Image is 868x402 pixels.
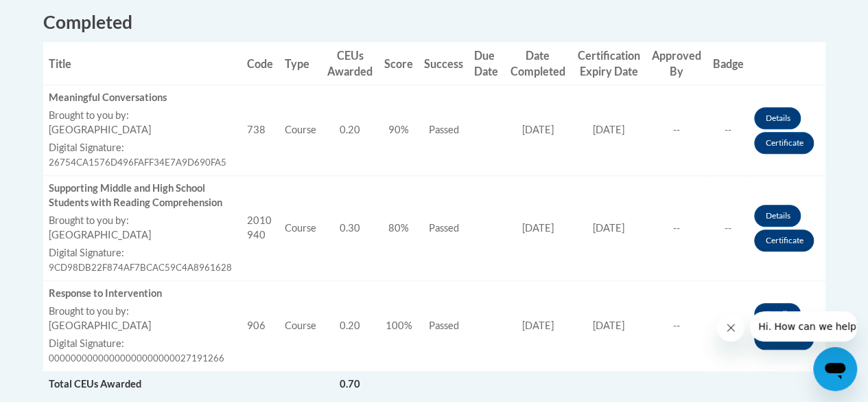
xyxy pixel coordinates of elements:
span: 00000000000000000000000027191266 [49,353,224,364]
td: Course [279,280,322,371]
span: [DATE] [521,124,553,135]
span: [DATE] [521,222,553,234]
td: -- [707,176,749,281]
span: [DATE] [593,320,624,331]
iframe: Message from company [750,311,857,342]
td: 906 [242,280,279,371]
th: Date Completed [504,42,571,85]
a: Details button [754,205,801,227]
label: Brought to you by: [49,214,236,228]
th: Score [379,42,419,85]
span: [DATE] [593,124,624,135]
td: -- [707,280,749,371]
div: Response to Intervention [49,287,236,301]
th: Success [419,42,469,85]
th: Badge [707,42,749,85]
th: Due Date [469,42,504,85]
span: [GEOGRAPHIC_DATA] [49,124,151,135]
span: Hi. How can we help? [8,10,111,21]
th: Code [242,42,279,85]
label: Digital Signature: [49,246,236,260]
iframe: Close message [717,314,744,342]
th: Actions [749,42,825,85]
td: -- [646,280,707,371]
td: Passed [419,280,469,371]
a: Certificate [754,230,814,252]
span: 26754CA1576D496FAFF34E7A9D690FA5 [49,157,226,168]
span: [DATE] [593,222,624,234]
td: Actions [646,371,707,397]
iframe: Button to launch messaging window [813,347,857,391]
a: Certificate [754,132,814,154]
td: -- [646,85,707,176]
th: Approved By [646,42,707,85]
span: [GEOGRAPHIC_DATA] [49,320,151,331]
div: 0.20 [327,319,373,333]
div: 0.20 [327,123,373,137]
td: Actions [749,176,825,281]
th: Title [43,42,242,85]
td: -- [707,85,749,176]
td: Actions [749,280,825,371]
label: Digital Signature: [49,337,236,351]
label: Brought to you by: [49,304,236,319]
td: Course [279,176,322,281]
td: -- [646,176,707,281]
a: Details button [754,107,801,129]
span: 90% [388,124,409,135]
th: Type [279,42,322,85]
td: 738 [242,85,279,176]
label: Digital Signature: [49,141,236,155]
td: Course [279,85,322,176]
span: Total CEUs Awarded [49,378,141,390]
td: 0.70 [322,371,379,397]
td: 2010940 [242,176,279,281]
th: CEUs Awarded [322,42,379,85]
th: Certification Expiry Date [571,42,646,85]
span: 9CD98DB22F874AF7BCAC59C4A8961628 [49,262,232,273]
label: Brought to you by: [49,109,236,123]
span: [DATE] [521,320,553,331]
span: 80% [388,222,409,234]
div: Supporting Middle and High School Students with Reading Comprehension [49,181,236,210]
td: Actions [749,85,825,176]
span: 100% [385,320,412,331]
td: Passed [419,85,469,176]
div: Meaningful Conversations [49,91,236,105]
span: [GEOGRAPHIC_DATA] [49,229,151,241]
a: Details button [754,303,801,325]
h2: Completed [43,10,825,35]
td: Passed [419,176,469,281]
div: 0.30 [327,221,373,236]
